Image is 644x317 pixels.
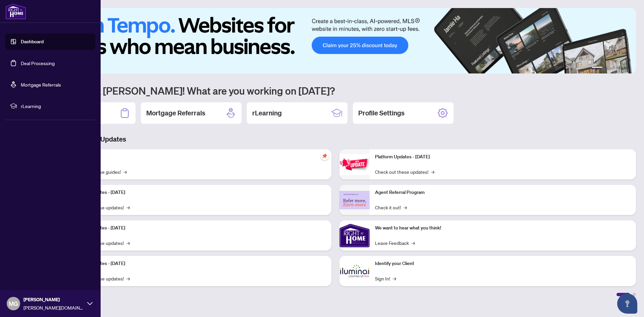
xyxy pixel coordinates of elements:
[610,67,613,69] button: 3
[35,84,636,97] h1: Welcome back [PERSON_NAME]! What are you working on [DATE]?
[35,8,636,73] img: Slide 0
[404,204,407,211] span: →
[375,239,415,247] a: Leave Feedback→
[339,154,370,175] img: Platform Updates - June 23, 2025
[431,168,434,175] span: →
[375,168,434,175] a: Check out these updates!→
[358,108,405,118] h2: Profile Settings
[70,224,326,232] p: Platform Updates - [DATE]
[146,108,205,118] h2: Mortgage Referrals
[375,224,631,232] p: We want to hear what you think!
[375,189,631,196] p: Agent Referral Program
[5,3,26,19] img: logo
[393,275,396,282] span: →
[23,304,84,311] span: [PERSON_NAME][DOMAIN_NAME][EMAIL_ADDRESS][DOMAIN_NAME]
[9,299,18,308] span: MG
[375,153,631,161] p: Platform Updates - [DATE]
[70,260,326,267] p: Platform Updates - [DATE]
[616,67,619,69] button: 4
[375,260,631,267] p: Identify your Client
[339,191,370,209] img: Agent Referral Program
[339,220,370,251] img: We want to hear what you think!
[375,204,407,211] a: Check it out!→
[375,275,396,282] a: Sign In!→
[412,239,415,247] span: →
[21,82,61,88] a: Mortgage Referrals
[126,275,130,282] span: →
[126,204,130,211] span: →
[627,67,629,69] button: 6
[21,102,91,110] span: rLearning
[321,152,329,160] span: pushpin
[21,60,55,66] a: Deal Processing
[605,67,608,69] button: 2
[70,189,326,196] p: Platform Updates - [DATE]
[21,39,44,45] a: Dashboard
[592,67,602,69] button: 1
[123,168,127,175] span: →
[70,153,326,161] p: Self-Help
[339,256,370,286] img: Identify your Client
[23,296,84,303] span: [PERSON_NAME]
[621,67,624,69] button: 5
[252,108,282,118] h2: rLearning
[35,135,636,144] h3: Brokerage & Industry Updates
[617,294,637,314] button: Open asap
[126,239,130,247] span: →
